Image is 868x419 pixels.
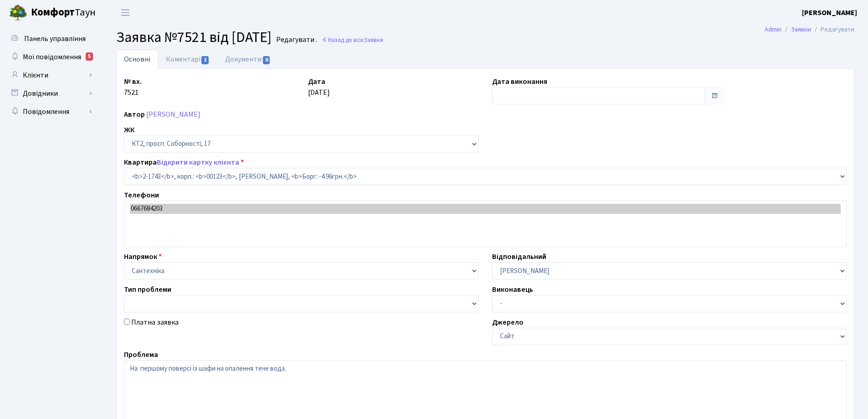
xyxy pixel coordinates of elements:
[492,76,547,87] label: Дата виконання
[811,25,854,35] li: Редагувати
[802,7,857,18] a: [PERSON_NAME]
[791,25,811,34] a: Заявки
[131,317,179,328] label: Платна заявка
[124,251,162,262] label: Напрямок
[301,76,485,104] div: [DATE]
[9,4,27,22] img: logo.png
[5,84,96,103] a: Довідники
[201,56,209,64] span: 2
[124,168,847,185] select: )
[114,5,137,20] button: Переключити навігацію
[274,36,317,44] small: Редагувати .
[124,124,134,135] label: ЖК
[5,66,96,84] a: Клієнти
[117,76,301,104] div: 7521
[217,50,278,69] a: Документи
[5,48,96,66] a: Мої повідомлення5
[5,103,96,121] a: Повідомлення
[308,76,325,87] label: Дата
[124,349,158,360] label: Проблема
[124,109,145,120] label: Автор
[492,284,533,295] label: Виконавець
[124,76,142,87] label: № вх.
[364,36,383,44] span: Заявки
[124,157,244,168] label: Квартира
[130,204,841,214] option: 0667684203
[5,30,96,48] a: Панель управління
[24,34,86,44] span: Панель управління
[124,190,159,201] label: Телефони
[23,52,81,62] span: Мої повідомлення
[492,317,524,328] label: Джерело
[116,50,158,69] a: Основні
[802,8,857,18] b: [PERSON_NAME]
[157,157,239,167] a: Відкрити картку клієнта
[751,20,868,39] nav: breadcrumb
[31,5,96,21] span: Таун
[158,50,217,69] a: Коментарі
[124,284,171,295] label: Тип проблеми
[31,5,75,20] b: Комфорт
[765,25,781,34] a: Admin
[116,27,272,48] span: Заявка №7521 від [DATE]
[86,52,93,61] div: 5
[322,36,383,44] a: Назад до всіхЗаявки
[492,251,546,262] label: Відповідальний
[146,109,200,119] a: [PERSON_NAME]
[263,56,270,64] span: 0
